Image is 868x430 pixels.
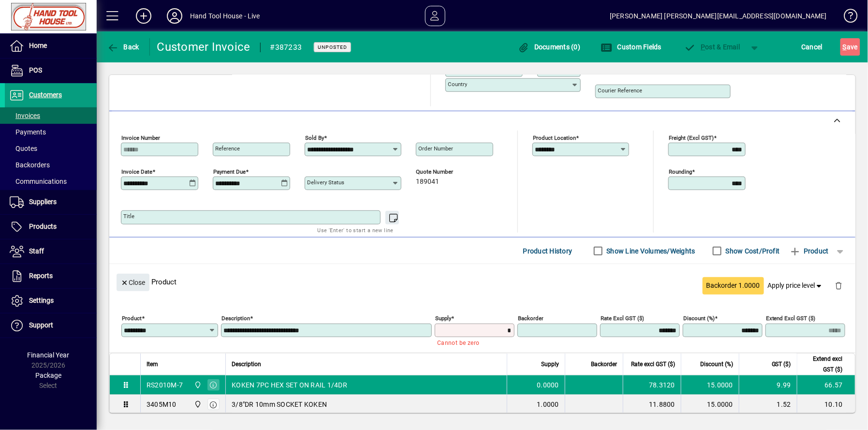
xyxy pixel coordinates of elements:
span: Close [120,275,146,291]
span: ost & Email [684,43,740,51]
button: Delete [827,274,851,297]
mat-label: Sold by [305,134,324,141]
mat-label: Extend excl GST ($) [766,315,816,322]
span: Documents (0) [518,43,581,51]
span: Product History [523,243,573,259]
span: Customers [29,91,62,99]
span: KOKEN 7PC HEX SET ON RAIL 1/4DR [232,380,347,390]
span: Custom Fields [601,43,662,51]
mat-label: Reference [215,145,240,152]
span: ave [843,39,858,55]
a: Support [5,313,97,338]
div: Customer Invoice [157,39,250,55]
button: Back [104,38,142,56]
td: 10.10 [797,395,855,414]
span: Cancel [802,39,823,55]
a: Payments [5,124,97,140]
mat-label: Title [123,213,134,220]
span: Description [232,359,261,370]
a: Invoices [5,107,97,124]
mat-label: Invoice date [121,168,152,175]
div: 78.3120 [629,380,675,390]
mat-label: Freight (excl GST) [669,134,714,141]
mat-label: Invoice number [121,134,160,141]
button: Apply price level [764,277,828,295]
a: Backorders [5,157,97,173]
span: Item [147,359,158,370]
button: Product History [519,242,576,260]
div: Product [109,264,855,299]
button: Profile [159,7,190,25]
span: S [843,43,847,51]
span: Supply [541,359,559,370]
label: Show Cost/Profit [724,246,780,256]
mat-label: Rate excl GST ($) [601,315,644,322]
span: Quotes [10,145,37,152]
div: 3405M10 [147,400,177,409]
a: Reports [5,264,97,288]
td: 15.0000 [681,375,739,395]
mat-label: Backorder [518,315,544,322]
button: Close [117,274,149,291]
mat-label: Country [448,81,467,88]
button: Post & Email [679,38,745,56]
span: Reports [29,272,53,280]
span: Financial Year [28,351,70,359]
a: Settings [5,289,97,313]
span: Products [29,222,57,230]
span: Suppliers [29,198,57,206]
span: P [701,43,706,51]
mat-label: Description [221,315,250,322]
button: Save [840,38,860,56]
mat-label: Rounding [669,168,692,175]
app-page-header-button: Delete [827,281,851,290]
div: RS2010M-7 [147,380,183,390]
a: Staff [5,239,97,264]
button: Add [128,7,159,25]
span: Unposted [318,44,347,50]
a: Communications [5,173,97,190]
span: Backorder 1.0000 [706,281,760,291]
span: Settings [29,297,54,304]
app-page-header-button: Back [97,38,150,56]
label: Show Line Volumes/Weights [605,246,695,256]
a: Knowledge Base [837,2,856,33]
mat-label: Product location [533,134,576,141]
app-page-header-button: Close [114,278,152,286]
td: 66.57 [797,375,855,395]
span: Invoices [10,112,40,119]
mat-label: Delivery status [307,179,344,186]
span: 189041 [416,178,439,186]
span: 3/8"DR 10mm SOCKET KOKEN [232,400,327,409]
span: Home [29,42,47,49]
mat-label: Courier Reference [598,87,642,94]
span: Back [107,43,139,51]
span: Apply price level [768,281,824,291]
span: Rate excl GST ($) [631,359,675,370]
button: Cancel [799,38,825,56]
a: POS [5,59,97,83]
a: Home [5,34,97,58]
a: Suppliers [5,190,97,214]
mat-label: Product [122,315,142,322]
mat-hint: Use 'Enter' to start a new line [318,224,394,236]
span: Backorder [591,359,617,370]
mat-label: Order number [418,145,453,152]
td: 15.0000 [681,395,739,414]
span: Backorders [10,161,50,169]
span: POS [29,66,42,74]
mat-label: Payment due [213,168,246,175]
span: 1.0000 [537,400,559,409]
span: Package [35,371,61,379]
span: Communications [10,178,67,185]
span: Payments [10,128,46,136]
span: Support [29,321,53,329]
button: Custom Fields [598,38,664,56]
td: 9.99 [739,375,797,395]
div: [PERSON_NAME] [PERSON_NAME][EMAIL_ADDRESS][DOMAIN_NAME] [610,8,827,24]
a: Products [5,215,97,239]
td: 1.52 [739,395,797,414]
span: Staff [29,247,44,255]
span: Frankton [191,380,203,390]
button: Backorder 1.0000 [703,277,764,295]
